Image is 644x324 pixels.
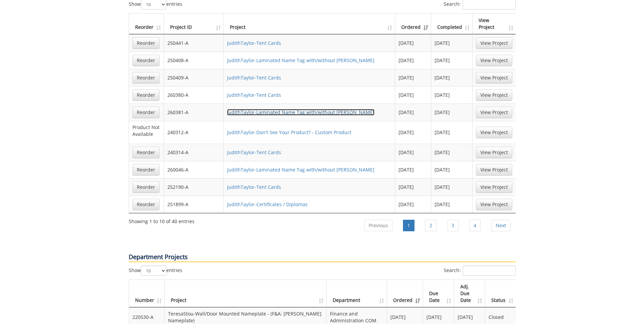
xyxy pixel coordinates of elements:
a: JudithTaylor-Tent Cards [227,40,281,46]
a: JudithTaylor-Tent Cards [227,74,281,81]
td: [DATE] [431,86,473,104]
a: 3 [447,220,459,231]
td: [DATE] [395,52,431,69]
input: Search: [463,266,516,276]
a: View Project [476,164,512,176]
td: 250409-A [164,69,224,86]
a: View Project [476,107,512,118]
a: View Project [476,55,512,66]
label: Search: [444,266,516,276]
td: [DATE] [395,178,431,196]
label: Show entries [129,266,182,276]
th: View Project: activate to sort column ascending [473,14,516,34]
a: View Project [476,199,512,210]
td: 251899-A [164,196,224,213]
td: [DATE] [395,69,431,86]
td: [DATE] [431,52,473,69]
td: 240312-A [164,121,224,144]
a: Next [491,220,511,231]
th: Project: activate to sort column ascending [224,14,395,34]
td: [DATE] [431,104,473,121]
a: Reorder [132,107,160,118]
td: 260381-A [164,104,224,121]
div: Showing 1 to 10 of 40 entries [129,215,195,225]
td: 250441-A [164,34,224,52]
td: [DATE] [431,178,473,196]
a: JudithTaylor-Laminated Name Tag with/without [PERSON_NAME] [227,166,374,173]
th: Ordered: activate to sort column ascending [395,14,431,34]
a: Reorder [132,37,160,49]
a: View Project [476,127,512,138]
th: Completed: activate to sort column ascending [431,14,473,34]
th: Status: activate to sort column ascending [485,280,516,307]
a: JudithTaylor-Tent Cards [227,149,281,156]
a: Reorder [132,147,160,158]
a: Reorder [132,89,160,101]
a: Reorder [132,181,160,193]
td: [DATE] [395,161,431,178]
td: [DATE] [395,104,431,121]
a: Previous [364,220,392,231]
th: Project ID: activate to sort column ascending [164,14,224,34]
a: View Project [476,37,512,49]
td: [DATE] [395,34,431,52]
td: [DATE] [395,121,431,144]
a: Reorder [132,72,160,84]
a: View Project [476,72,512,84]
td: [DATE] [431,196,473,213]
a: 4 [469,220,481,231]
a: JudithTaylor-Laminated Name Tag with/without [PERSON_NAME] [227,57,374,64]
th: Due Date: activate to sort column ascending [423,280,454,307]
th: Department: activate to sort column ascending [327,280,387,307]
a: Reorder [132,55,160,66]
td: [DATE] [431,34,473,52]
td: 252190-A [164,178,224,196]
td: [DATE] [431,69,473,86]
td: 240314-A [164,144,224,161]
a: JudithTaylor-Don't See Your Product? - Custom Product [227,129,351,136]
a: View Project [476,89,512,101]
a: 1 [403,220,415,231]
th: Adj. Due Date: activate to sort column ascending [454,280,485,307]
a: Reorder [132,164,160,176]
td: 250408-A [164,52,224,69]
th: Number: activate to sort column ascending [129,280,165,307]
p: Product Not Available [132,124,160,138]
th: Ordered: activate to sort column ascending [387,280,423,307]
a: 2 [425,220,437,231]
th: Reorder: activate to sort column ascending [129,14,164,34]
td: 260046-A [164,161,224,178]
a: JudithTaylor-Tent Cards [227,92,281,98]
td: 260380-A [164,86,224,104]
a: Reorder [132,199,160,210]
p: Department Projects [129,253,516,262]
td: [DATE] [431,144,473,161]
td: [DATE] [395,196,431,213]
td: [DATE] [431,161,473,178]
select: Showentries [141,266,166,276]
a: View Project [476,147,512,158]
a: View Project [476,181,512,193]
td: [DATE] [395,86,431,104]
td: [DATE] [431,121,473,144]
a: JudithTaylor-Tent Cards [227,184,281,190]
a: JudithTaylor-Laminated Name Tag with/without [PERSON_NAME] [227,109,374,115]
td: [DATE] [395,144,431,161]
th: Project: activate to sort column ascending [165,280,327,307]
a: JudithTaylor-Certificates / Diplomas [227,201,308,208]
